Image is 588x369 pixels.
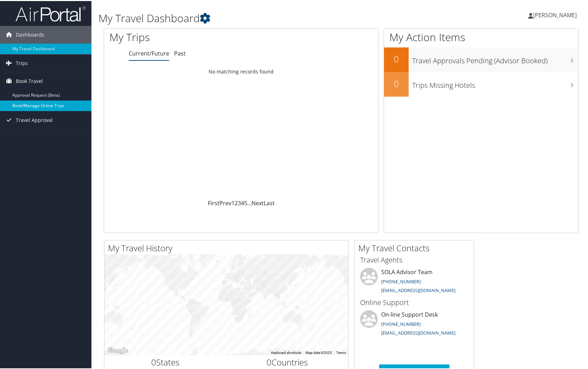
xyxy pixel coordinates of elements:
[219,198,231,206] a: Prev
[129,48,169,56] a: Current/Future
[384,77,409,89] h2: 0
[384,71,578,96] a: 0Trips Missing Hotels
[241,198,244,206] a: 4
[106,345,129,354] img: Google
[381,329,455,335] a: [EMAIL_ADDRESS][DOMAIN_NAME]
[16,25,44,43] span: Dashboards
[358,241,474,253] h2: My Travel Contacts
[381,277,421,284] a: [PHONE_NUMBER]
[238,198,241,206] a: 3
[384,52,409,64] h2: 0
[360,297,468,306] h3: Online Support
[235,198,238,206] a: 2
[264,198,275,206] a: Last
[336,350,346,354] a: Terms (opens in new tab)
[208,198,219,206] a: First
[251,198,264,206] a: Next
[104,64,378,77] td: No matching records found
[271,349,301,354] button: Keyboard shortcuts
[533,10,577,18] span: [PERSON_NAME]
[174,48,186,56] a: Past
[384,46,578,71] a: 0Travel Approvals Pending (Advisor Booked)
[109,29,259,44] h1: My Trips
[384,29,578,44] h1: My Action Items
[98,10,422,25] h1: My Travel Dashboard
[110,355,221,367] h2: States
[357,267,472,296] li: SOLA Advisor Team
[231,198,235,206] a: 1
[381,320,421,326] a: [PHONE_NUMBER]
[381,286,455,292] a: [EMAIL_ADDRESS][DOMAIN_NAME]
[244,198,247,206] a: 5
[16,71,43,89] span: Book Travel
[412,76,578,89] h3: Trips Missing Hotels
[528,4,584,25] a: [PERSON_NAME]
[16,53,28,71] span: Trips
[232,355,343,367] h2: Countries
[151,355,156,367] span: 0
[15,5,86,21] img: airportal-logo.png
[267,355,271,367] span: 0
[16,110,53,128] span: Travel Approval
[106,345,129,354] a: Open this area in Google Maps (opens a new window)
[306,350,332,354] span: Map data ©2025
[360,254,468,264] h3: Travel Agents
[247,198,251,206] span: …
[108,241,348,253] h2: My Travel History
[412,51,578,65] h3: Travel Approvals Pending (Advisor Booked)
[357,309,472,338] li: On-line Support Desk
